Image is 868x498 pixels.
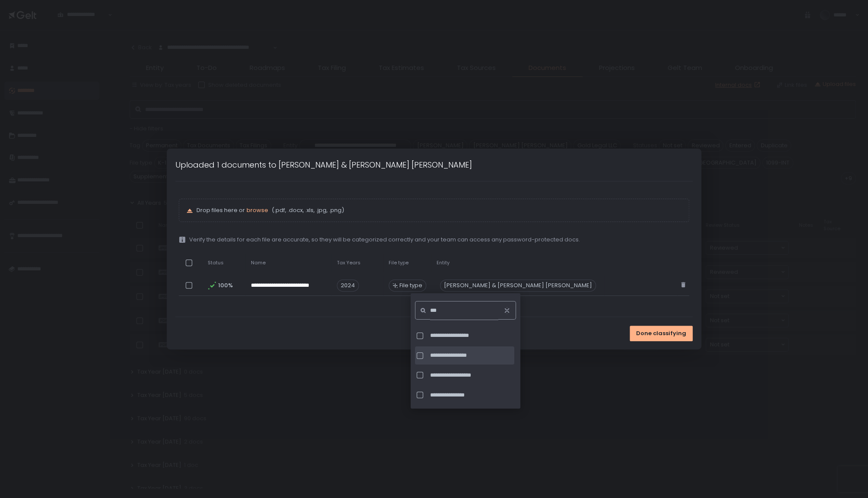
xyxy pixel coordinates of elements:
[437,260,450,266] span: Entity
[440,279,596,292] div: [PERSON_NAME] & [PERSON_NAME] [PERSON_NAME]
[189,236,580,244] span: Verify the details for each file are accurate, so they will be categorized correctly and your tea...
[196,206,682,214] p: Drop files here or
[636,330,686,337] span: Done classifying
[270,206,344,214] span: (.pdf, .docx, .xls, .jpg, .png)
[247,206,268,214] button: browse
[208,260,224,266] span: Status
[337,260,361,266] span: Tax Years
[399,282,422,289] span: File type
[218,282,232,289] span: 100%
[175,159,472,171] h1: Uploaded 1 documents to [PERSON_NAME] & [PERSON_NAME] [PERSON_NAME]
[389,260,409,266] span: File type
[630,326,693,341] button: Done classifying
[337,279,359,292] span: 2024
[251,260,266,266] span: Name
